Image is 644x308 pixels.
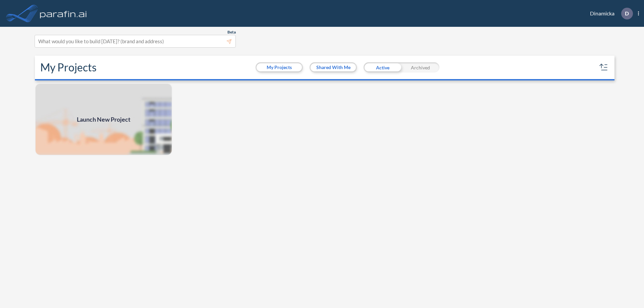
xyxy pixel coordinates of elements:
[39,7,88,20] img: logo
[257,63,302,71] button: My Projects
[40,61,97,74] h2: My Projects
[401,62,439,72] div: Archived
[580,8,639,19] div: Dinamicka
[35,83,172,156] a: Launch New Project
[227,29,236,35] span: Beta
[77,115,130,124] span: Launch New Project
[364,62,401,72] div: Active
[625,10,629,16] p: D
[311,63,356,71] button: Shared With Me
[598,62,609,73] button: sort
[35,83,172,156] img: add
